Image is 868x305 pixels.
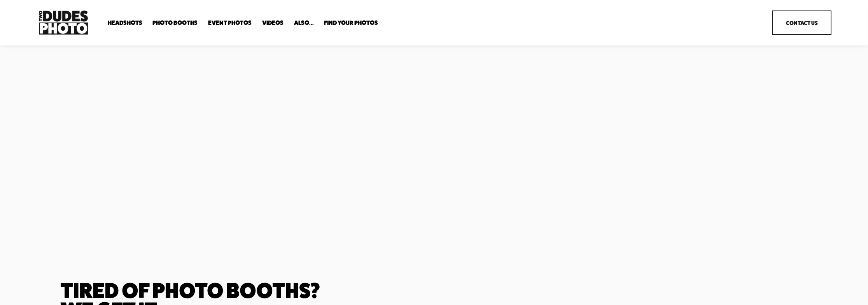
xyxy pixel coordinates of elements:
a: Event Photos [208,19,252,26]
a: folder dropdown [152,19,198,26]
a: folder dropdown [108,19,142,26]
span: Photo Booths [152,20,198,26]
img: Two Dudes Photo | Headshots, Portraits &amp; Photo Booths [37,9,90,37]
a: folder dropdown [294,19,314,26]
span: Headshots [108,20,142,26]
a: Contact Us [772,10,831,35]
a: folder dropdown [324,19,378,26]
a: Videos [262,19,283,26]
span: Find Your Photos [324,20,378,26]
span: Also... [294,20,314,26]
